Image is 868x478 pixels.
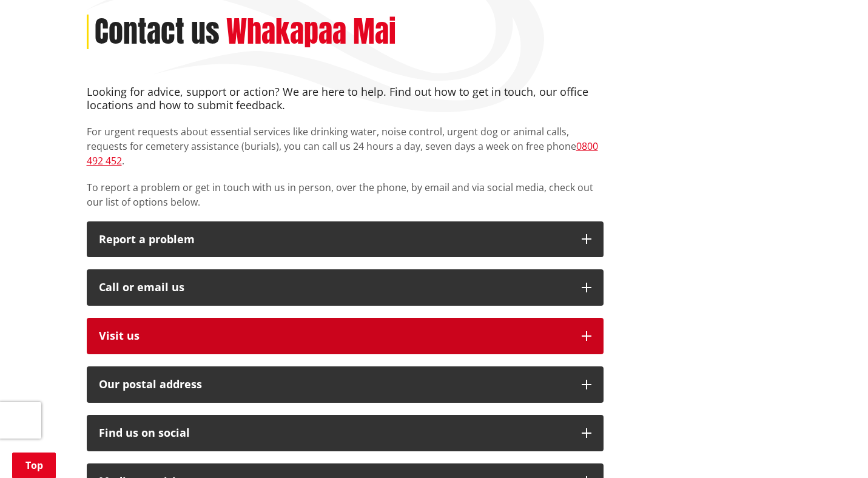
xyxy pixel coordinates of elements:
[87,366,604,403] button: Our postal address
[99,427,570,439] div: Find us on social
[87,124,604,168] p: For urgent requests about essential services like drinking water, noise control, urgent dog or an...
[87,86,604,112] h4: Looking for advice, support or action? We are here to help. Find out how to get in touch, our off...
[87,415,604,451] button: Find us on social
[99,281,570,294] div: Call or email us
[99,234,570,246] p: Report a problem
[95,15,220,50] h1: Contact us
[99,379,570,391] h2: Our postal address
[99,330,570,342] p: Visit us
[87,269,604,306] button: Call or email us
[87,140,598,167] a: 0800 492 452
[87,180,604,209] p: To report a problem or get in touch with us in person, over the phone, by email and via social me...
[87,318,604,354] button: Visit us
[87,221,604,258] button: Report a problem
[12,453,56,478] a: Top
[812,427,856,471] iframe: Messenger Launcher
[226,15,396,50] h2: Whakapaa Mai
